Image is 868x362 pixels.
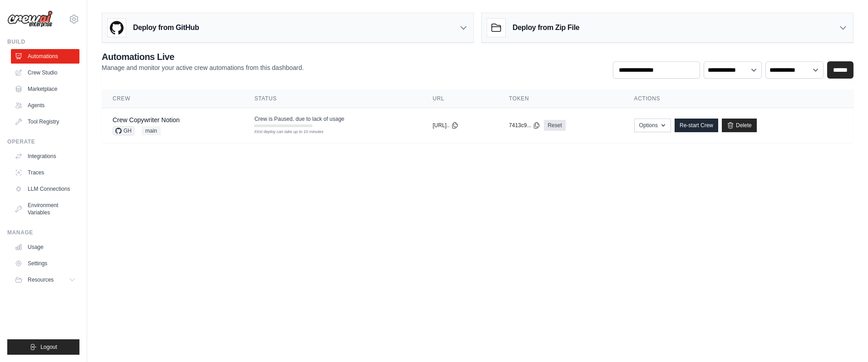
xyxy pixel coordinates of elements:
[675,119,718,132] a: Re-start Crew
[11,240,79,254] a: Usage
[11,65,79,80] a: Crew Studio
[11,165,79,180] a: Traces
[28,276,54,283] span: Resources
[11,149,79,164] a: Integrations
[243,89,422,108] th: Status
[113,126,134,135] span: GH
[254,129,312,135] div: First deploy can take up to 10 minutes
[11,114,79,129] a: Tool Registry
[7,138,79,145] div: Operate
[102,89,243,108] th: Crew
[11,273,79,287] button: Resources
[102,63,304,72] p: Manage and monitor your active crew automations from this dashboard.
[11,256,79,271] a: Settings
[102,50,304,63] h2: Automations Live
[422,89,498,108] th: URL
[509,122,540,129] button: 7413c9...
[7,339,79,355] button: Logout
[113,116,180,124] a: Crew Copywriter Notion
[11,98,79,113] a: Agents
[7,10,53,28] img: Logo
[108,19,126,37] img: GitHub Logo
[11,182,79,196] a: LLM Connections
[634,119,671,132] button: Options
[544,120,565,131] a: Reset
[722,119,757,132] a: Delete
[513,22,579,33] h3: Deploy from Zip File
[133,22,199,33] h3: Deploy from GitHub
[40,343,57,351] span: Logout
[254,115,344,123] span: Crew is Paused, due to lack of usage
[7,38,79,45] div: Build
[142,126,161,135] span: main
[498,89,623,108] th: Token
[11,198,79,220] a: Environment Variables
[623,89,853,108] th: Actions
[11,82,79,96] a: Marketplace
[7,229,79,236] div: Manage
[11,49,79,64] a: Automations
